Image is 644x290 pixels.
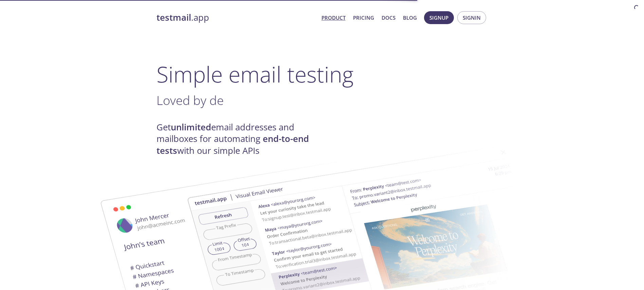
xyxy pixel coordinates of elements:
[157,122,322,157] h4: Get email addresses and mailboxes for automating with our simple APIs
[157,133,309,156] strong: end-to-end tests
[157,12,191,23] strong: testmail
[321,13,346,22] a: Product
[171,121,211,133] strong: unlimited
[157,61,488,87] h1: Simple email testing
[463,13,481,22] span: Signin
[424,11,454,24] button: Signup
[353,13,374,22] a: Pricing
[382,13,395,22] a: Docs
[403,13,417,22] a: Blog
[157,12,316,23] a: testmail.app
[429,13,448,22] span: Signup
[157,92,224,109] span: Loved by de
[457,11,486,24] button: Signin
